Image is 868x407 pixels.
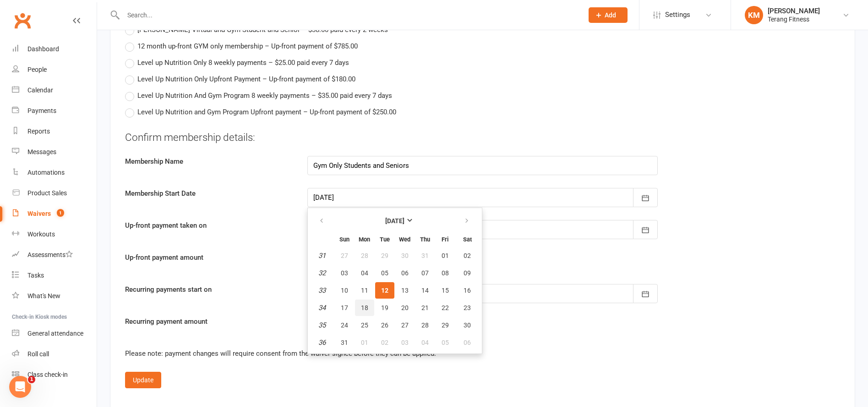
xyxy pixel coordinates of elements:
button: 27 [395,317,415,333]
span: 17 [341,304,348,311]
span: Level up Nutrition Only 8 weekly payments – $25.00 paid every 7 days [137,57,349,67]
button: 09 [456,265,479,281]
span: 01 [442,252,449,259]
button: 30 [395,247,415,264]
span: 29 [381,252,388,259]
span: 14 [421,287,429,294]
span: 18 [361,304,368,311]
button: 29 [436,317,455,333]
small: Saturday [463,236,472,243]
span: 1 [57,209,64,217]
button: 05 [375,265,394,281]
div: Confirm membership details: [125,130,840,145]
span: 06 [464,339,471,346]
a: Product Sales [12,183,97,203]
button: 25 [355,317,374,333]
a: Tasks [12,265,97,286]
button: Update [125,372,161,388]
button: 18 [355,300,374,316]
label: Membership Name [118,156,300,167]
a: Workouts [12,224,97,245]
label: Recurring payments start on [118,284,300,295]
a: Automations [12,162,97,183]
em: 32 [318,269,326,277]
small: Friday [442,236,448,243]
span: 03 [341,269,348,277]
div: Roll call [27,350,49,358]
span: 30 [401,252,409,259]
div: Tasks [27,272,44,279]
span: 19 [381,304,388,311]
span: 05 [381,269,388,277]
button: 21 [415,300,435,316]
button: 28 [415,317,435,333]
div: KM [745,6,763,24]
div: Product Sales [27,189,67,197]
span: 01 [361,339,368,346]
span: 11 [361,287,368,294]
div: Assessments [27,251,73,258]
button: 22 [436,300,455,316]
a: Calendar [12,80,97,101]
button: 06 [456,334,479,351]
button: 03 [395,334,415,351]
em: 34 [318,304,326,312]
span: 02 [381,339,388,346]
span: 26 [381,321,388,329]
span: Level Up Nutrition And Gym Program 8 weekly payments – $35.00 paid every 7 days [137,90,392,100]
button: 26 [375,317,394,333]
button: 01 [436,247,455,264]
small: Monday [359,236,370,243]
span: 02 [464,252,471,259]
span: 30 [464,321,471,329]
button: 08 [436,265,455,281]
span: Settings [665,5,690,25]
span: 20 [401,304,409,311]
a: General attendance kiosk mode [12,323,97,344]
span: 03 [401,339,409,346]
span: 10 [341,287,348,294]
button: 10 [335,282,354,299]
button: 17 [335,300,354,316]
button: 15 [436,282,455,299]
button: 14 [415,282,435,299]
span: 13 [401,287,409,294]
div: [PERSON_NAME] [768,7,820,15]
button: 28 [355,247,374,264]
button: 12 [375,282,394,299]
a: Class kiosk mode [12,364,97,385]
span: 09 [464,269,471,277]
a: People [12,59,97,80]
span: Level Up Nutrition Only Upfront Payment – Up-front payment of $180.00 [137,74,355,83]
label: Up-front payment taken on [118,220,300,231]
a: Reports [12,121,97,142]
em: 35 [318,321,326,329]
button: 04 [415,334,435,351]
small: Wednesday [399,236,410,243]
div: Messages [27,148,56,155]
button: 31 [335,334,354,351]
button: Add [589,7,628,23]
a: Dashboard [12,39,97,59]
button: 05 [436,334,455,351]
a: Roll call [12,344,97,364]
small: Tuesday [380,236,390,243]
button: 02 [375,334,394,351]
a: Clubworx [11,9,34,32]
span: 1 [28,376,35,383]
button: 11 [355,282,374,299]
div: Dashboard [27,45,59,53]
span: 29 [442,321,449,329]
iframe: Intercom live chat [9,376,31,398]
button: 07 [415,265,435,281]
div: Terang Fitness [768,15,820,23]
span: 08 [442,269,449,277]
div: Workouts [27,230,55,238]
button: 02 [456,247,479,264]
span: 31 [341,339,348,346]
a: Messages [12,142,97,162]
button: 24 [335,317,354,333]
span: 05 [442,339,449,346]
span: 15 [442,287,449,294]
div: General attendance [27,330,83,337]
